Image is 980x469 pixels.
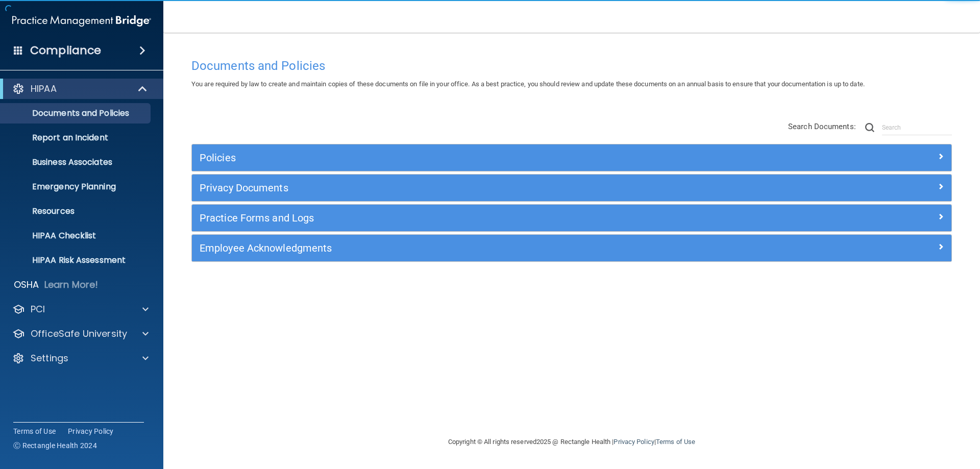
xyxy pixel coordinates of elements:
h5: Practice Forms and Logs [200,212,754,224]
div: Copyright © All rights reserved 2025 @ Rectangle Health | | [385,426,758,458]
a: Privacy Policy [614,438,654,446]
a: Terms of Use [13,426,56,436]
a: HIPAA [12,83,148,95]
p: Report an Incident [7,133,146,143]
img: PMB logo [12,11,151,31]
a: Terms of Use [656,438,695,446]
a: Privacy Policy [68,426,114,436]
img: ic-search.3b580494.png [865,123,874,132]
p: Documents and Policies [7,108,146,118]
a: Settings [12,352,149,364]
p: HIPAA [31,83,57,95]
h5: Privacy Documents [200,182,754,193]
p: OSHA [14,279,39,291]
a: Practice Forms and Logs [200,210,944,226]
a: OfficeSafe University [12,328,149,340]
span: You are required by law to create and maintain copies of these documents on file in your office. ... [191,80,865,88]
span: Search Documents: [788,122,856,131]
p: Business Associates [7,157,146,167]
input: Search [882,120,952,135]
h5: Employee Acknowledgments [200,242,754,254]
p: HIPAA Checklist [7,231,146,241]
p: Resources [7,206,146,216]
span: Ⓒ Rectangle Health 2024 [13,440,97,451]
h4: Documents and Policies [191,59,952,72]
h5: Policies [200,152,754,163]
h4: Compliance [30,43,101,58]
p: OfficeSafe University [31,328,127,340]
p: Settings [31,352,68,364]
p: HIPAA Risk Assessment [7,255,146,265]
a: Policies [200,150,944,166]
a: Privacy Documents [200,180,944,196]
a: Employee Acknowledgments [200,240,944,256]
p: PCI [31,303,45,315]
p: Emergency Planning [7,182,146,192]
p: Learn More! [44,279,99,291]
a: PCI [12,303,149,315]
